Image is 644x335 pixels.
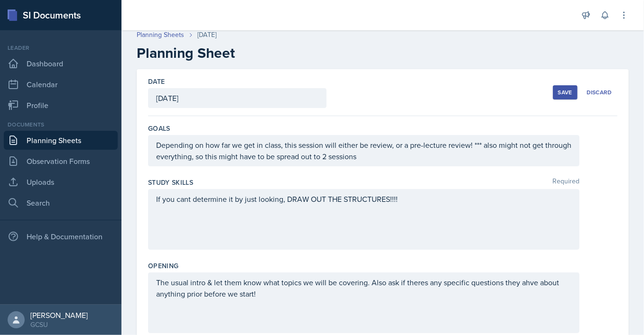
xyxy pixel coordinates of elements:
[30,310,88,320] div: [PERSON_NAME]
[4,120,118,129] div: Documents
[4,193,118,212] a: Search
[558,89,572,96] div: Save
[4,75,118,94] a: Calendar
[148,261,178,271] label: Opening
[156,139,571,162] p: Depending on how far we get in class, this session will either be review, or a pre-lecture review...
[4,54,118,73] a: Dashboard
[552,178,579,187] span: Required
[148,77,165,86] label: Date
[4,131,118,150] a: Planning Sheets
[4,172,118,191] a: Uploads
[156,277,571,299] p: The usual intro & let them know what topics we will be covering. Also ask if theres any specific ...
[581,85,617,100] button: Discard
[4,96,118,115] a: Profile
[4,227,118,246] div: Help & Documentation
[587,89,612,96] div: Discard
[156,193,571,205] p: If you cant determine it by just looking, DRAW OUT THE STRUCTURES!!!!
[553,85,578,100] button: Save
[30,320,88,329] div: GCSU
[148,178,193,187] label: Study Skills
[4,152,118,171] a: Observation Forms
[197,30,216,40] div: [DATE]
[137,45,629,62] h2: Planning Sheet
[4,44,118,52] div: Leader
[137,30,184,40] a: Planning Sheets
[148,124,170,133] label: Goals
